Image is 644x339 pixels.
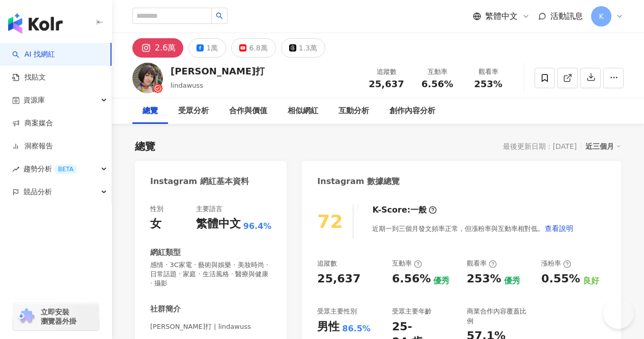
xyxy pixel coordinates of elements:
[41,307,76,326] span: 立即安裝 瀏覽器外掛
[339,105,369,117] div: 互動分析
[392,259,422,268] div: 互動率
[12,118,53,128] a: 商案媒合
[392,307,432,316] div: 受眾主要年齡
[281,38,325,58] button: 1.3萬
[467,271,501,287] div: 253%
[585,140,621,153] div: 近三個月
[178,105,209,117] div: 受眾分析
[231,38,275,58] button: 6.8萬
[13,303,99,330] a: chrome extension立即安裝 瀏覽器外掛
[216,12,223,19] span: search
[12,72,46,83] a: 找貼文
[372,204,437,216] div: K-Score :
[410,204,427,216] div: 一般
[541,271,580,287] div: 0.55%
[603,298,634,329] iframe: Help Scout Beacon - Open
[23,89,45,112] span: 資源庫
[433,275,450,286] div: 優秀
[135,139,155,153] div: 總覽
[504,275,520,286] div: 優秀
[188,38,226,58] button: 1萬
[23,180,52,203] span: 競品分析
[150,304,181,315] div: 社群簡介
[317,259,337,268] div: 追蹤數
[389,105,435,117] div: 創作內容分析
[196,216,241,232] div: 繁體中文
[418,67,457,77] div: 互動率
[541,259,571,268] div: 漲粉率
[544,218,574,239] button: 查看說明
[288,105,318,117] div: 相似網紅
[503,142,577,150] div: 最後更新日期：[DATE]
[12,166,19,173] span: rise
[150,247,181,258] div: 網紅類型
[143,105,158,117] div: 總覽
[12,49,55,60] a: searchAI 找網紅
[150,204,163,214] div: 性別
[317,307,357,316] div: 受眾主要性別
[299,41,317,55] div: 1.3萬
[132,63,163,93] img: KOL Avatar
[469,67,508,77] div: 觀看率
[243,221,272,232] span: 96.4%
[422,79,453,89] span: 6.56%
[23,158,77,180] span: 趨勢分析
[206,41,218,55] div: 1萬
[545,224,573,232] span: 查看說明
[599,11,603,22] span: K
[12,141,53,151] a: 洞察報告
[369,79,404,89] span: 25,637
[54,164,77,174] div: BETA
[150,216,161,232] div: 女
[317,176,400,187] div: Instagram 數據總覽
[317,319,340,335] div: 男性
[342,323,371,334] div: 86.5%
[16,308,36,325] img: chrome extension
[155,41,176,55] div: 2.6萬
[150,176,249,187] div: Instagram 網紅基本資料
[229,105,267,117] div: 合作與價值
[317,211,343,232] div: 72
[392,271,431,287] div: 6.56%
[171,65,265,77] div: [PERSON_NAME]打
[474,79,502,89] span: 253%
[367,67,406,77] div: 追蹤數
[467,307,531,325] div: 商業合作內容覆蓋比例
[485,11,518,22] span: 繁體中文
[150,260,271,289] span: 感情 · 3C家電 · 藝術與娛樂 · 美妝時尚 · 日常話題 · 家庭 · 生活風格 · 醫療與健康 · 攝影
[372,218,574,239] div: 近期一到三個月發文頻率正常，但漲粉率與互動率相對低。
[171,82,203,89] span: lindawuss
[317,271,360,287] div: 25,637
[8,13,63,34] img: logo
[196,204,222,214] div: 主要語言
[467,259,497,268] div: 觀看率
[583,275,599,286] div: 良好
[550,11,583,21] span: 活動訊息
[150,322,271,331] span: [PERSON_NAME]打 | lindawuss
[132,38,183,58] button: 2.6萬
[249,41,267,55] div: 6.8萬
